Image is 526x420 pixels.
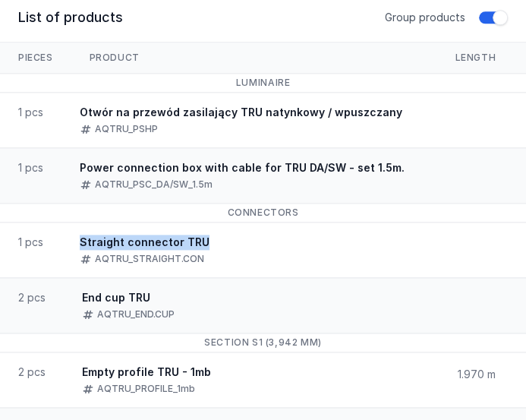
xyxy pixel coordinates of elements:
[18,336,508,349] h3: Section S1 (3,942 mm)
[71,43,158,73] span: Product
[80,235,209,250] div: Straight connector TRU
[97,383,195,395] div: AQTRU_PROFILE_1mb
[82,365,211,380] div: Empty profile TRU - 1mb
[95,123,158,135] div: AQTRU_PSHP
[95,178,213,191] div: AQTRU_PSC_DA/SW_1.5m
[18,290,46,305] div: 2 pcs
[18,105,43,120] div: 1 pcs
[82,290,175,305] div: End cup TRU
[18,207,508,219] h3: Connectors
[477,10,508,25] button: Group products
[436,43,514,73] span: Length
[95,253,204,265] div: AQTRU_STRAIGHT.CON
[18,8,385,27] h3: List of products
[18,235,43,250] div: 1 pcs
[80,160,405,175] div: Power connection box with cable for TRU DA/SW - set 1.5m.
[18,77,508,89] h3: Luminaire
[385,10,465,25] span: Group products
[18,365,46,380] div: 2 pcs
[80,105,402,120] div: Otwór na przewód zasilający TRU natynkowy / wpuszczany
[458,368,496,381] span: 1.970 m
[97,308,175,321] div: AQTRU_END.CUP
[18,160,43,175] div: 1 pcs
